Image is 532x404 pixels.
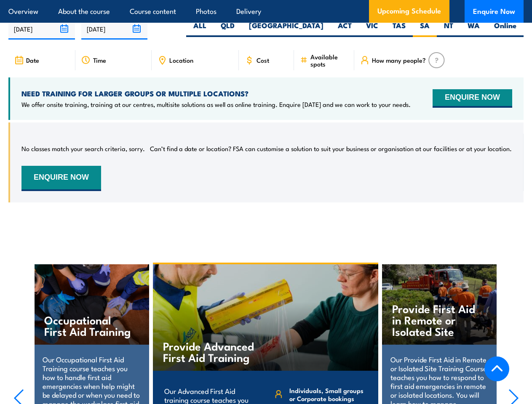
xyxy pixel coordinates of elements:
label: ACT [331,21,359,37]
p: No classes match your search criteria, sorry. [21,144,145,153]
span: Individuals, Small groups or Corporate bookings [289,386,367,402]
label: TAS [385,21,413,37]
label: VIC [359,21,385,37]
p: Can’t find a date or location? FSA can customise a solution to suit your business or organisation... [150,144,512,153]
label: SA [413,21,437,37]
span: Time [93,56,106,64]
label: ALL [186,21,214,37]
button: ENQUIRE NOW [433,89,512,108]
h4: Provide Advanced First Aid Training [163,340,262,363]
span: Available spots [310,53,348,67]
label: QLD [214,21,242,37]
span: Location [169,56,193,64]
input: From date [8,18,75,40]
input: To date [81,18,148,40]
label: WA [460,21,487,37]
span: Date [26,56,39,64]
label: Online [487,21,524,37]
h4: Occupational First Aid Training [44,314,132,337]
label: NT [437,21,460,37]
button: ENQUIRE NOW [21,166,101,191]
h4: Provide First Aid in Remote or Isolated Site [392,303,480,337]
span: Cost [257,56,269,64]
h4: NEED TRAINING FOR LARGER GROUPS OR MULTIPLE LOCATIONS? [21,89,411,98]
label: [GEOGRAPHIC_DATA] [242,21,331,37]
p: We offer onsite training, training at our centres, multisite solutions as well as online training... [21,100,411,109]
span: How many people? [372,56,426,64]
